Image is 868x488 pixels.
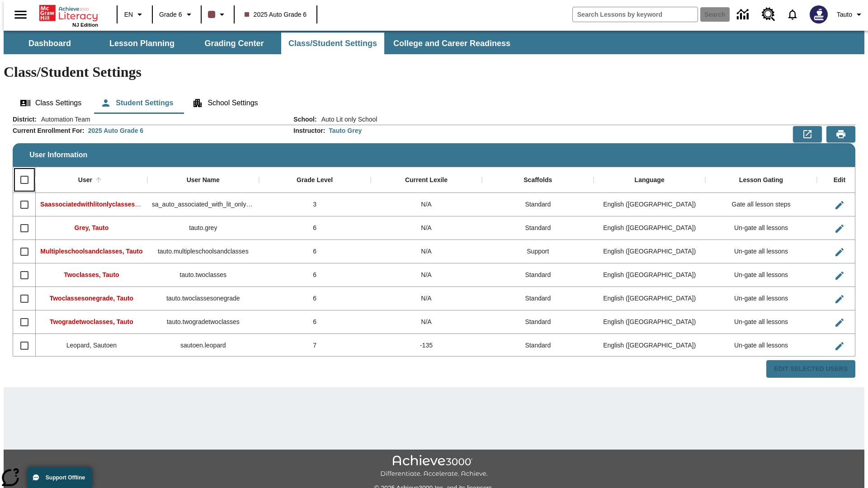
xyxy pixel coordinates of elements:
[40,248,142,255] span: Multipleschoolsandclasses, Tauto
[635,176,665,184] div: Language
[482,240,594,263] div: Support
[781,3,804,26] a: Notifications
[147,310,259,334] div: tauto.twogradetwoclasses
[317,115,377,124] span: Auto Lit only School
[830,220,849,238] button: Edit User
[39,4,98,22] a: Home
[147,263,259,287] div: tauto.twoclasses
[147,240,259,263] div: tauto.multipleschoolsandclasses
[29,151,87,159] span: User Information
[386,33,518,54] button: College and Career Readiness
[46,474,85,481] span: Support Offline
[371,287,482,310] div: N/A
[156,6,198,23] button: Grade: Grade 6, Select a grade
[147,193,259,216] div: sa_auto_associated_with_lit_only_classes
[185,92,265,114] button: School Settings
[705,334,817,357] div: Un-gate all lessons
[371,240,482,263] div: N/A
[124,10,133,19] span: EN
[739,176,783,184] div: Lesson Gating
[293,127,325,135] h2: Instructor :
[75,224,109,231] span: Grey, Tauto
[93,92,180,114] button: Student Settings
[371,216,482,240] div: N/A
[5,33,95,54] button: Dashboard
[4,33,519,54] div: SubNavbar
[594,287,705,310] div: English (US)
[482,287,594,310] div: Standard
[482,216,594,240] div: Standard
[37,115,90,124] span: Automation Team
[371,193,482,216] div: N/A
[371,334,482,357] div: -135
[64,271,119,278] span: Twoclasses, Tauto
[833,6,868,23] button: Profile/Settings
[804,3,833,26] button: Select a new avatar
[830,196,849,214] button: Edit User
[7,1,34,28] button: Open side menu
[731,2,756,27] a: Data Center
[13,115,855,378] div: User Information
[72,22,98,28] span: NJ Edition
[405,176,448,184] div: Current Lexile
[40,201,233,208] span: Saassociatedwithlitonlyclasses, Saassociatedwithlitonlyclasses
[573,7,698,22] input: search field
[830,314,849,332] button: Edit User
[793,126,822,142] button: Export to CSV
[187,176,220,184] div: User Name
[482,310,594,334] div: Standard
[756,2,781,27] a: Resource Center, Will open in new tab
[705,263,817,287] div: Un-gate all lessons
[594,216,705,240] div: English (US)
[594,240,705,263] div: English (US)
[120,6,149,23] button: Language: EN, Select a language
[4,31,864,54] div: SubNavbar
[705,193,817,216] div: Gate all lesson steps
[50,295,133,302] span: Twoclassesonegrade, Tauto
[259,287,371,310] div: 6
[705,240,817,263] div: Un-gate all lessons
[705,287,817,310] div: Un-gate all lessons
[297,176,333,184] div: Grade Level
[594,310,705,334] div: English (US)
[204,6,231,23] button: Class color is dark brown. Change class color
[810,5,828,23] img: Avatar
[13,116,37,123] h2: District :
[66,342,117,349] span: Leopard, Sautoen
[159,10,182,19] span: Grade 6
[482,263,594,287] div: Standard
[705,310,817,334] div: Un-gate all lessons
[259,193,371,216] div: 3
[329,126,362,135] div: Tauto Grey
[837,10,852,19] span: Tauto
[13,92,855,114] div: Class/Student Settings
[13,92,89,114] button: Class Settings
[78,176,92,184] div: User
[826,126,855,142] button: Print Preview
[259,334,371,357] div: 7
[39,3,98,28] div: Home
[189,33,279,54] button: Grading Center
[830,290,849,308] button: Edit User
[594,334,705,357] div: English (US)
[830,337,849,355] button: Edit User
[524,176,552,184] div: Scaffolds
[147,287,259,310] div: tauto.twoclassesonegrade
[13,127,85,135] h2: Current Enrollment For :
[830,243,849,261] button: Edit User
[371,310,482,334] div: N/A
[4,64,864,80] h1: Class/Student Settings
[834,176,845,184] div: Edit
[293,116,316,123] h2: School :
[259,263,371,287] div: 6
[482,193,594,216] div: Standard
[245,10,307,19] span: 2025 Auto Grade 6
[380,455,488,478] img: Achieve3000 Differentiate Accelerate Achieve
[147,334,259,357] div: sautoen.leopard
[594,193,705,216] div: English (US)
[705,216,817,240] div: Un-gate all lessons
[371,263,482,287] div: N/A
[281,33,384,54] button: Class/Student Settings
[50,318,133,325] span: Twogradetwoclasses, Tauto
[830,267,849,285] button: Edit User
